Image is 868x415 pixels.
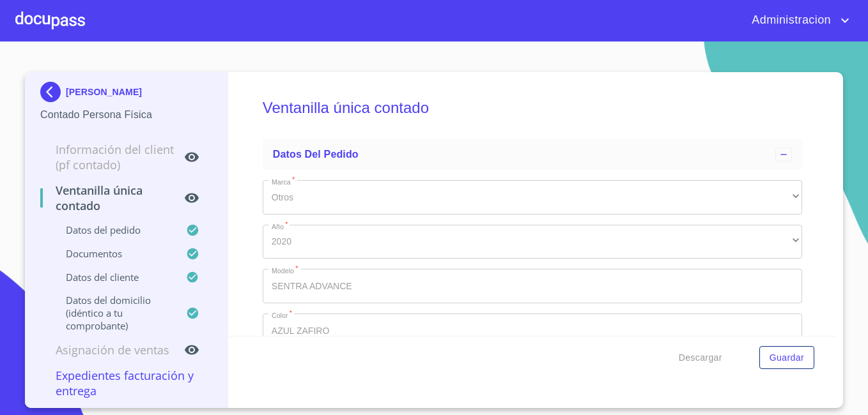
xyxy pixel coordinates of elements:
[40,223,186,236] p: Datos del pedido
[263,139,802,170] div: Datos del pedido
[742,10,853,31] button: account of current user
[40,368,212,398] p: Expedientes Facturación y Entrega
[263,225,802,259] div: 2020
[770,350,804,366] span: Guardar
[40,342,184,358] p: Asignación de Ventas
[679,350,722,366] span: Descargar
[40,107,212,123] p: Contado Persona Física
[40,82,66,102] img: Docupass spot blue
[263,82,802,134] h5: Ventanilla única contado
[40,183,184,213] p: Ventanilla única contado
[40,82,212,107] div: [PERSON_NAME]
[263,180,802,215] div: Otros
[40,142,184,172] p: Información del Client (PF contado)
[674,346,727,370] button: Descargar
[40,294,186,332] p: Datos del domicilio (idéntico a tu comprobante)
[742,10,837,31] span: Administracion
[273,149,359,160] span: Datos del pedido
[40,247,186,260] p: Documentos
[66,87,142,97] p: [PERSON_NAME]
[759,346,814,370] button: Guardar
[40,271,186,283] p: Datos del cliente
